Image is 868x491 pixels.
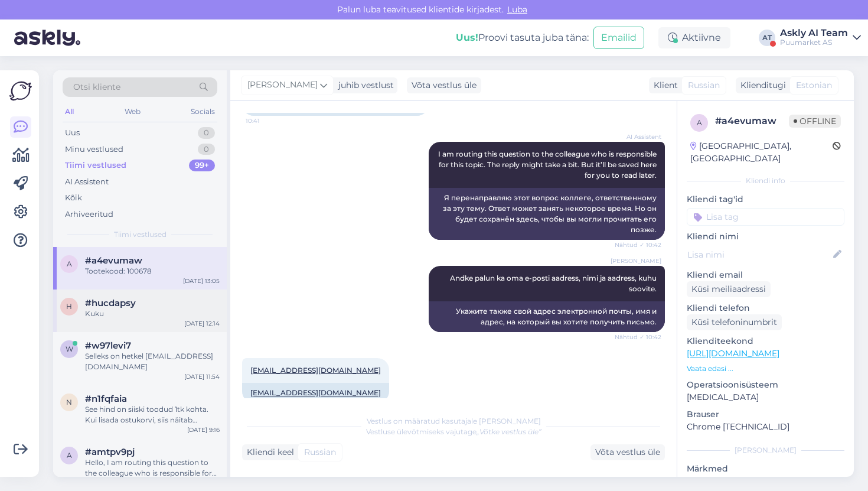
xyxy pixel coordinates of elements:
div: 99+ [189,160,215,171]
div: 0 [198,144,215,155]
div: Tiimi vestlused [65,160,126,171]
span: Tiimi vestlused [114,229,167,240]
div: Proovi tasuta juba täna: [456,31,589,45]
div: [PERSON_NAME] [687,445,844,456]
div: Küsi meiliaadressi [687,281,771,297]
span: #n1fqfaia [85,394,127,404]
div: Arhiveeritud [65,209,113,220]
div: Uus [65,127,80,139]
span: 10:41 [246,116,290,125]
span: [PERSON_NAME] [611,256,661,265]
div: 0 [198,127,215,139]
span: Luba [504,4,531,15]
span: a [697,118,702,127]
span: a [67,259,72,268]
span: Nähtud ✓ 10:42 [615,333,661,342]
a: [EMAIL_ADDRESS][DOMAIN_NAME] [250,388,381,397]
span: h [66,302,72,311]
div: Selleks on hetkel [EMAIL_ADDRESS][DOMAIN_NAME] [85,351,220,372]
div: Minu vestlused [65,144,123,155]
div: [DATE] 12:14 [184,319,220,328]
p: [MEDICAL_DATA] [687,391,844,404]
div: [DATE] 9:16 [187,425,220,434]
i: „Võtke vestlus üle” [477,427,541,436]
p: Vaata edasi ... [687,363,844,374]
span: Nähtud ✓ 10:42 [615,240,661,249]
span: Andke palun ka oma e-posti aadress, nimi ja aadress, kuhu soovite. [450,274,658,293]
p: Brauser [687,408,844,421]
div: Tootekood: 100678 [85,266,220,277]
img: Askly Logo [9,80,32,102]
a: Askly AI TeamPuumarket AS [780,28,861,47]
div: Я перенаправляю этот вопрос коллеге, ответственному за эту тему. Ответ может занять некоторое вре... [429,188,665,240]
div: Kliendi info [687,175,844,186]
div: Võta vestlus üle [590,444,665,460]
div: Puumarket AS [780,38,848,47]
div: # a4evumaw [715,114,789,128]
span: Vestlus on määratud kasutajale [PERSON_NAME] [367,417,541,425]
span: Vestluse ülevõtmiseks vajutage [366,427,541,436]
span: I am routing this question to the colleague who is responsible for this topic. The reply might ta... [438,149,658,180]
p: Kliendi telefon [687,302,844,314]
span: AI Assistent [617,132,661,141]
a: [URL][DOMAIN_NAME] [687,348,779,359]
div: Hello, I am routing this question to the colleague who is responsible for this topic. The reply m... [85,457,220,479]
b: Uus! [456,32,478,43]
div: Kliendi keel [242,446,294,459]
span: Estonian [796,79,832,92]
div: AI Assistent [65,176,109,188]
span: #a4evumaw [85,255,142,266]
a: [EMAIL_ADDRESS][DOMAIN_NAME] [250,366,381,375]
div: [GEOGRAPHIC_DATA], [GEOGRAPHIC_DATA] [690,140,833,165]
p: Kliendi nimi [687,230,844,243]
p: Operatsioonisüsteem [687,379,844,391]
p: Klienditeekond [687,335,844,347]
div: Kõik [65,192,82,204]
span: #amtpv9pj [85,447,135,457]
input: Lisa tag [687,208,844,226]
p: Kliendi email [687,269,844,281]
div: Klient [649,79,678,92]
span: a [67,451,72,460]
div: See hind on siiski toodud 1tk kohta. Kui lisada ostukorvi, siis näitab hinnaks juba x2. [85,404,220,425]
div: Võta vestlus üle [407,77,481,93]
span: Russian [304,446,336,459]
span: #hucdapsy [85,298,136,308]
div: All [63,104,76,119]
p: Kliendi tag'id [687,193,844,206]
div: Askly AI Team [780,28,848,38]
span: Russian [688,79,720,92]
div: [DATE] 13:05 [183,277,220,285]
div: AT [759,30,775,46]
div: juhib vestlust [334,79,394,92]
div: [DATE] 11:54 [184,372,220,381]
div: Web [122,104,143,119]
div: Küsi telefoninumbrit [687,314,782,330]
span: #w97levi7 [85,340,131,351]
div: Socials [188,104,217,119]
span: n [66,398,72,407]
p: Märkmed [687,463,844,475]
span: w [66,344,73,353]
span: Otsi kliente [73,81,120,93]
button: Emailid [593,27,644,49]
div: Klienditugi [736,79,786,92]
div: Aktiivne [658,27,730,48]
input: Lisa nimi [687,248,831,261]
span: [PERSON_NAME] [247,79,318,92]
div: Укажите также свой адрес электронной почты, имя и адрес, на который вы хотите получить письмо. [429,301,665,332]
span: Offline [789,115,841,128]
div: Kuku [85,308,220,319]
p: Chrome [TECHNICAL_ID] [687,421,844,433]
